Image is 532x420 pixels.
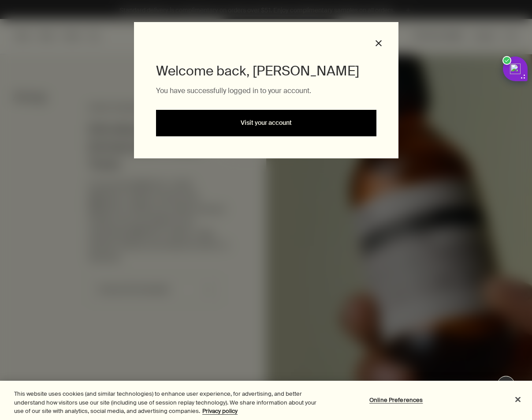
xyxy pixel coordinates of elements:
[156,85,376,97] p: You have successfully logged in to your account.
[497,376,515,394] button: Live Assistance
[156,62,376,80] h1: Welcome back, [PERSON_NAME]
[156,110,376,136] a: Visit your account
[202,407,238,415] a: More information about your privacy, opens in a new tab
[375,39,383,47] button: Close
[14,390,319,416] div: This website uses cookies (and similar technologies) to enhance user experience, for advertising,...
[368,391,424,409] button: Online Preferences, Opens the preference center dialog
[508,390,528,409] button: Close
